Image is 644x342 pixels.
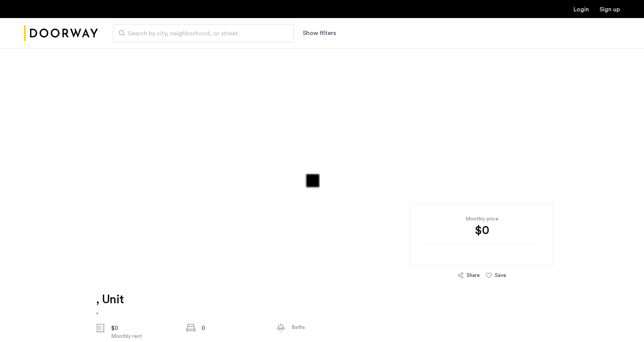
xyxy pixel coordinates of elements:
[116,48,528,274] img: 3.gif
[96,307,124,316] h2: ,
[111,333,174,340] div: Monthly rent
[128,29,273,38] span: Search by city, neighborhood, or street.
[495,272,506,279] div: Save
[111,324,174,333] div: $0
[24,19,98,47] img: logo
[423,215,541,223] div: Monthly price
[96,292,124,307] h1: , Unit
[467,272,480,279] div: Share
[113,24,294,42] input: Apartment Search
[574,6,589,12] a: Login
[24,19,98,47] a: Cazamio Logo
[291,324,355,331] div: Baths
[201,324,265,333] div: 0
[600,6,620,12] a: Registration
[96,292,124,316] a: , Unit,
[423,223,541,238] div: $0
[303,29,336,38] button: Show or hide filters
